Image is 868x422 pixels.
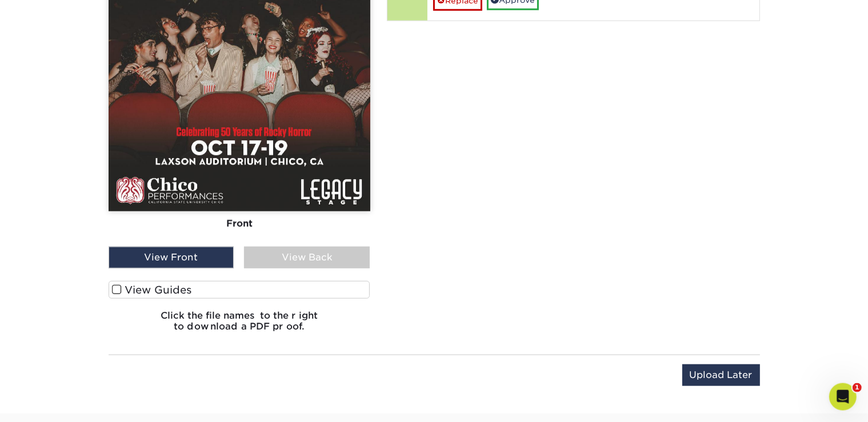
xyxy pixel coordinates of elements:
[109,211,370,236] div: Front
[244,247,370,268] div: View Back
[109,310,370,341] h6: Click the file names to the right to download a PDF proof.
[109,281,370,299] label: View Guides
[109,247,234,268] div: View Front
[682,364,760,386] input: Upload Later
[829,383,857,411] iframe: Intercom live chat
[853,383,862,392] span: 1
